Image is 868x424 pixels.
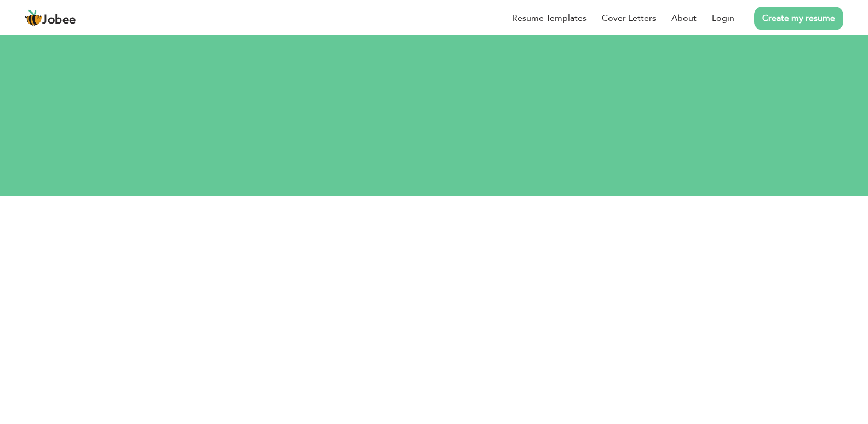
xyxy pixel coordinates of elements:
[512,12,587,25] a: Resume Templates
[42,14,76,26] span: Jobee
[754,7,843,30] a: Create my resume
[25,9,76,27] a: Jobee
[602,12,656,25] a: Cover Letters
[671,12,697,25] a: About
[712,12,734,25] a: Login
[25,9,42,27] img: jobee.io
